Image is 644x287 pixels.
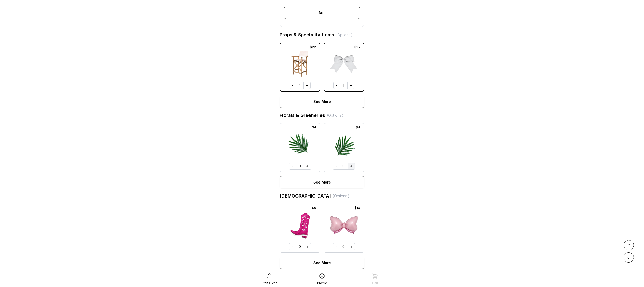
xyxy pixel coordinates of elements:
div: 0 [295,163,304,170]
div: $10 [353,205,362,211]
span: ↑ [627,242,630,248]
button: - [333,82,340,89]
div: Add [284,7,360,19]
div: (Optional) [333,193,349,199]
button: + [304,163,311,170]
button: - [333,163,339,170]
button: + [304,243,311,250]
div: 0 [339,243,348,250]
img: Bow White, 6in, Handmade [330,49,358,79]
button: + [348,163,355,170]
div: See More [280,176,364,188]
div: 1 [340,82,347,89]
div: [DEMOGRAPHIC_DATA] [280,192,364,200]
button: - [289,163,295,170]
div: (Optional) [327,113,343,118]
img: Polka dot bow, 35in, Amazon [330,210,358,240]
img: Chair directors pink stripes left, business and pleasure [286,49,314,79]
div: 1 [296,82,303,89]
img: Tropical green fan right [330,129,358,160]
button: - [290,82,296,89]
div: 0 [295,243,304,250]
button: + [348,243,355,250]
div: See More [280,96,364,108]
div: Florals & Greeneries [280,112,364,119]
img: Cowgirly boot, 26in, Tuftex [286,210,314,240]
div: (Optional) [336,32,353,37]
div: Profile [317,281,327,285]
img: Tropical green fan left [286,129,314,160]
div: Start Over [262,281,277,285]
button: + [347,82,354,89]
div: $4 [354,125,362,130]
div: $22 [308,45,318,50]
div: $15 [352,45,362,50]
div: 0 [339,163,348,170]
div: Cart [372,281,378,285]
button: + [303,82,311,89]
div: $0 [310,205,318,211]
button: - [333,243,339,250]
button: - [289,243,295,250]
div: See More [280,257,364,269]
span: ↓ [627,254,630,260]
div: Props & Speciality Items [280,31,364,38]
div: $4 [310,125,318,130]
